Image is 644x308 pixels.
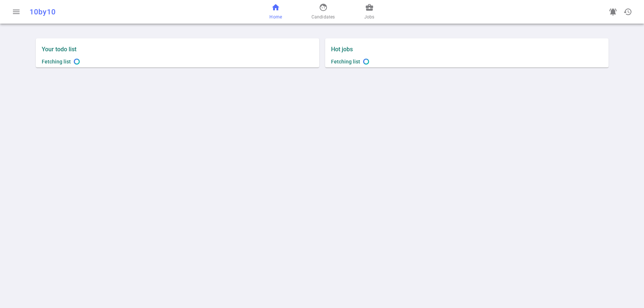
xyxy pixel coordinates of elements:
span: home [271,3,280,12]
span: Fetching list [331,59,360,65]
a: Candidates [311,3,335,21]
span: notifications_active [609,7,617,16]
a: Go to see announcements [606,4,620,19]
span: Jobs [364,13,374,21]
button: Open history [620,4,635,19]
span: menu [12,7,21,16]
span: business_center [365,3,374,12]
label: Your todo list [42,46,313,53]
label: Hot jobs [331,46,464,53]
button: Open menu [9,4,24,19]
span: history [623,7,632,16]
span: Fetching list [42,59,71,65]
span: Candidates [311,13,335,21]
a: Jobs [364,3,374,21]
span: face [319,3,328,12]
a: Home [269,3,282,21]
span: Home [269,13,282,21]
div: 10by10 [30,7,212,16]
